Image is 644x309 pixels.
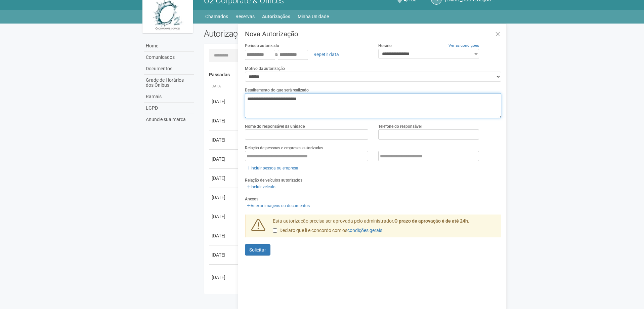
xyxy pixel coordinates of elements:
[298,12,329,21] a: Minha Unidade
[394,218,469,224] strong: O prazo de aprovação é de até 24h.
[245,177,302,183] label: Relação de veículos autorizados
[249,247,266,253] span: Solicitar
[204,29,348,39] h2: Autorizações
[245,49,368,60] div: a
[347,228,382,233] a: condições gerais
[309,49,343,60] a: Repetir data
[212,194,237,201] div: [DATE]
[273,227,382,234] label: Declaro que li e concordo com os
[268,218,502,237] div: Esta autorização precisa ser aprovada pelo administrador.
[235,12,255,21] a: Reservas
[212,252,237,258] div: [DATE]
[212,137,237,143] div: [DATE]
[144,114,194,125] a: Anuncie sua marca
[212,274,237,281] div: [DATE]
[212,175,237,182] div: [DATE]
[144,91,194,103] a: Ramais
[212,213,237,220] div: [DATE]
[212,117,237,124] div: [DATE]
[245,145,323,151] label: Relação de pessoas e empresas autorizadas
[245,183,277,191] a: Incluir veículo
[144,40,194,52] a: Home
[245,31,501,37] h3: Nova Autorização
[212,98,237,105] div: [DATE]
[144,52,194,63] a: Comunicados
[212,156,237,162] div: [DATE]
[245,202,312,209] a: Anexar imagens ou documentos
[144,75,194,91] a: Grade de Horários dos Ônibus
[378,43,392,49] label: Horário
[245,43,279,49] label: Período autorizado
[245,66,285,72] label: Motivo da autorização
[262,12,290,21] a: Autorizações
[209,81,239,92] th: Data
[448,43,479,48] a: Ver as condições
[245,164,300,172] a: Incluir pessoa ou empresa
[212,232,237,239] div: [DATE]
[245,196,258,202] label: Anexos
[144,103,194,114] a: LGPD
[273,228,277,233] input: Declaro que li e concordo com oscondições gerais
[245,87,309,93] label: Detalhamento do que será realizado
[245,123,305,129] label: Nome do responsável da unidade
[209,72,497,77] h4: Passadas
[205,12,228,21] a: Chamados
[378,123,422,129] label: Telefone do responsável
[245,244,270,256] button: Solicitar
[144,63,194,75] a: Documentos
